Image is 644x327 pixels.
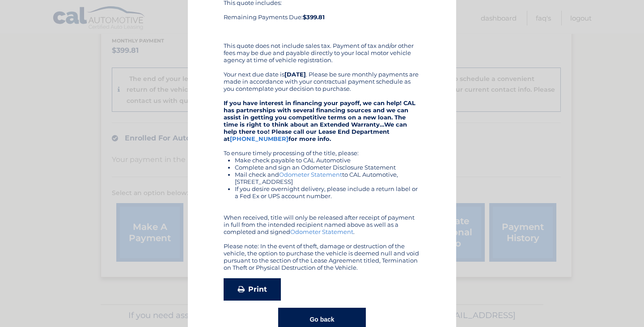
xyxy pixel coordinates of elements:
[279,171,342,178] a: Odometer Statement
[284,71,306,78] b: [DATE]
[303,13,325,21] b: $399.81
[235,185,420,200] li: If you desire overnight delivery, please include a return label or a Fed Ex or UPS account number.
[230,135,288,142] a: [PHONE_NUMBER]
[290,228,353,235] a: Odometer Statement
[224,278,281,301] a: Print
[235,171,420,185] li: Mail check and to CAL Automotive, [STREET_ADDRESS]
[235,164,420,171] li: Complete and sign an Odometer Disclosure Statement
[235,157,420,164] li: Make check payable to CAL Automotive
[224,99,415,142] strong: If you have interest in financing your payoff, we can help! CAL has partnerships with several fin...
